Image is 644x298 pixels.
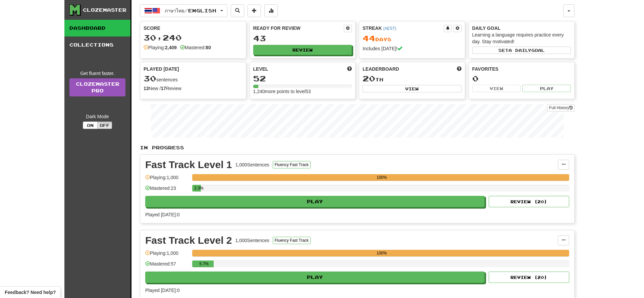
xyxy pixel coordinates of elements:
[145,260,189,272] div: Mastered: 57
[194,250,569,256] div: 100%
[145,212,179,217] span: Played [DATE]: 0
[140,144,575,151] p: In Progress
[165,45,177,50] strong: 2,409
[489,272,569,283] button: Review (20)
[145,250,189,261] div: Playing: 1,000
[144,74,243,83] div: sentences
[489,196,569,207] button: Review (20)
[235,237,269,244] div: 1,000 Sentences
[547,104,575,111] button: Full History
[363,74,462,83] div: th
[248,4,261,17] button: Add sentence to collection
[145,160,232,170] div: Fast Track Level 1
[97,122,112,129] button: Off
[472,31,571,45] div: Learning a language requires practice every day. Stay motivated!
[253,74,352,83] div: 52
[347,66,352,72] span: Score more points to level up
[140,4,227,17] button: ภาษาไทย/English
[363,33,375,43] span: 44
[194,260,214,267] div: 5.7%
[508,48,531,53] span: a daily
[161,86,166,91] strong: 17
[363,85,462,92] button: View
[273,161,311,168] button: Fluency Fast Track
[253,88,352,95] div: 1,240 more points to level 53
[253,25,344,31] div: Ready for Review
[253,34,352,43] div: 43
[144,66,179,72] span: Played [DATE]
[472,66,571,72] div: Favorites
[5,289,56,296] span: Open feedback widget
[206,45,211,50] strong: 80
[363,34,462,43] div: Day s
[253,45,352,55] button: Review
[145,272,485,283] button: Play
[363,74,375,83] span: 20
[194,174,569,181] div: 100%
[472,25,571,31] div: Daily Goal
[273,237,311,244] button: Fluency Fast Track
[69,78,125,96] a: ClozemasterPro
[145,185,189,196] div: Mastered: 23
[144,85,243,92] div: New / Review
[83,122,98,129] button: On
[231,4,244,17] button: Search sentences
[383,26,396,31] a: (AEST)
[144,25,243,31] div: Score
[144,74,156,83] span: 30
[144,44,177,51] div: Playing:
[180,44,211,51] div: Mastered:
[69,70,125,77] div: Get fluent faster.
[363,66,399,72] span: Leaderboard
[165,8,216,13] span: ภาษาไทย / English
[145,196,485,207] button: Play
[235,161,269,168] div: 1,000 Sentences
[457,66,462,72] span: This week in points, UTC
[253,66,268,72] span: Level
[144,33,243,42] div: 30,240
[83,7,126,13] div: Clozemaster
[522,85,571,92] button: Play
[472,74,571,83] div: 0
[363,25,444,31] div: Streak
[194,185,201,192] div: 2.3%
[144,86,149,91] strong: 13
[145,235,232,245] div: Fast Track Level 2
[69,113,125,120] div: Dark Mode
[264,4,278,17] button: More stats
[472,85,521,92] button: View
[472,47,571,54] button: Seta dailygoal
[363,45,462,52] div: Includes [DATE]!
[64,36,130,53] a: Collections
[64,20,130,36] a: Dashboard
[145,174,189,185] div: Playing: 1,000
[145,288,179,293] span: Played [DATE]: 0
